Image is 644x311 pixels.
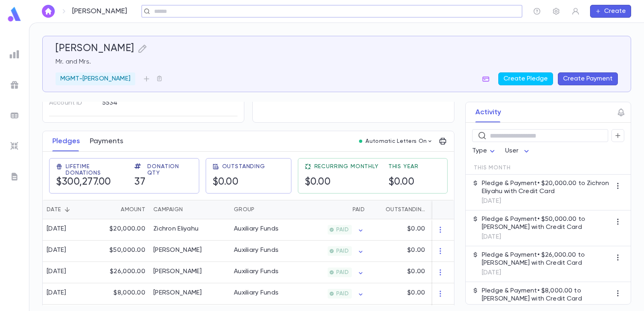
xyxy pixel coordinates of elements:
[61,203,74,216] button: Sort
[365,138,427,144] p: Automatic Letters On
[153,200,183,219] div: Campaign
[230,200,290,219] div: Group
[43,8,53,14] img: home_white.a664292cf8c1dea59945f0da9f25487c.svg
[234,200,254,219] div: Group
[153,225,198,233] div: Zichron Eliyahu
[482,269,611,277] p: [DATE]
[333,227,352,233] span: PAID
[254,203,267,216] button: Sort
[388,163,419,170] span: This Year
[429,283,477,305] div: 1
[333,290,352,297] span: PAID
[66,163,125,176] span: Lifetime Donations
[90,131,123,151] button: Payments
[43,200,97,219] div: Date
[505,143,532,159] div: User
[147,163,192,176] span: Donation Qty
[482,233,611,241] p: [DATE]
[10,172,19,181] img: letters_grey.7941b92b52307dd3b8a917253454ce1c.svg
[97,241,149,262] div: $50,000.00
[153,268,202,276] div: Weberman
[558,72,618,85] button: Create Payment
[314,163,379,170] span: Recurring Monthly
[305,176,379,188] h5: $0.00
[47,200,61,219] div: Date
[482,215,611,231] p: Pledge & Payment • $50,000.00 to [PERSON_NAME] with Credit Card
[369,200,429,219] div: Outstanding
[153,289,202,297] div: Weberman
[333,248,352,254] span: PAID
[407,289,425,297] p: $0.00
[429,262,477,283] div: 1
[60,75,130,83] p: MGMT-[PERSON_NAME]
[153,246,202,254] div: Weberman
[49,97,95,109] p: Account ID
[590,5,631,18] button: Create
[97,262,149,283] div: $26,000.00
[429,200,477,219] div: Installments
[234,246,279,254] div: Auxiliary Funds
[353,200,365,219] div: Paid
[47,225,66,233] div: [DATE]
[482,287,611,303] p: Pledge & Payment • $8,000.00 to [PERSON_NAME] with Credit Card
[47,289,66,297] div: [DATE]
[482,197,611,205] p: [DATE]
[234,289,279,297] div: Auxiliary Funds
[407,225,425,233] p: $0.00
[47,246,66,254] div: [DATE]
[498,72,553,85] button: Create Pledge
[429,219,477,241] div: 1
[183,203,196,216] button: Sort
[429,241,477,262] div: 1
[222,163,265,170] span: Outstanding
[234,268,279,276] div: Auxiliary Funds
[407,246,425,254] p: $0.00
[47,268,66,276] div: [DATE]
[386,200,425,219] div: Outstanding
[56,58,618,66] p: Mr. and Mrs.
[373,203,386,216] button: Sort
[333,269,352,276] span: PAID
[121,200,145,219] div: Amount
[108,203,121,216] button: Sort
[56,176,125,188] h5: $300,277.00
[475,102,501,122] button: Activity
[10,80,19,90] img: campaigns_grey.99e729a5f7ee94e3726e6486bddda8f1.svg
[134,176,192,188] h5: 37
[102,97,209,109] div: 5534
[482,179,611,196] p: Pledge & Payment • $20,000.00 to Zichron Eliyahu with Credit Card
[10,49,19,59] img: reports_grey.c525e4749d1bce6a11f5fe2a8de1b229.svg
[388,176,419,188] h5: $0.00
[474,165,510,171] span: This Month
[97,200,149,219] div: Amount
[97,219,149,241] div: $20,000.00
[290,200,369,219] div: Paid
[340,203,353,216] button: Sort
[234,225,279,233] div: Auxiliary Funds
[56,72,135,85] div: MGMT-[PERSON_NAME]
[72,7,127,16] p: [PERSON_NAME]
[56,43,134,55] h5: [PERSON_NAME]
[10,141,19,151] img: imports_grey.530a8a0e642e233f2baf0ef88e8c9fcb.svg
[407,268,425,276] p: $0.00
[356,136,436,147] button: Automatic Letters On
[213,176,265,188] h5: $0.00
[505,148,519,154] span: User
[472,143,497,159] div: Type
[10,111,19,120] img: batches_grey.339ca447c9d9533ef1741baa751efc33.svg
[149,200,230,219] div: Campaign
[6,6,23,22] img: logo
[482,251,611,267] p: Pledge & Payment • $26,000.00 to [PERSON_NAME] with Credit Card
[472,148,487,154] span: Type
[52,131,80,151] button: Pledges
[97,283,149,305] div: $8,000.00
